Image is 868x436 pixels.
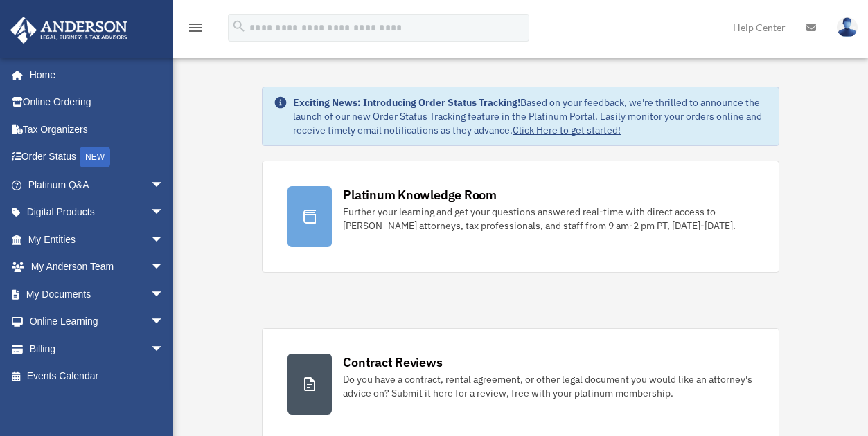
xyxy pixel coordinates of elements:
a: Online Ordering [10,89,185,116]
span: arrow_drop_down [150,253,178,282]
img: User Pic [837,17,858,37]
span: arrow_drop_down [150,199,178,227]
a: Order StatusNEW [10,143,185,172]
a: Billingarrow_drop_down [10,335,185,363]
a: My Anderson Teamarrow_drop_down [10,253,185,281]
img: Anderson Advisors Platinum Portal [6,17,132,44]
a: Home [10,61,178,89]
span: arrow_drop_down [150,308,178,336]
strong: Exciting News: Introducing Order Status Tracking! [293,96,520,109]
i: search [231,19,247,34]
a: Click Here to get started! [513,124,621,136]
a: Events Calendar [10,363,185,390]
div: NEW [80,147,110,167]
a: Online Learningarrow_drop_down [10,308,185,336]
span: arrow_drop_down [150,226,178,254]
span: arrow_drop_down [150,335,178,363]
div: Do you have a contract, rental agreement, or other legal document you would like an attorney's ad... [343,372,753,400]
a: My Entitiesarrow_drop_down [10,226,185,253]
a: Platinum Knowledge Room Further your learning and get your questions answered real-time with dire... [262,161,779,273]
a: menu [187,24,204,36]
div: Based on your feedback, we're thrilled to announce the launch of our new Order Status Tracking fe... [293,96,767,137]
span: arrow_drop_down [150,171,178,199]
a: Tax Organizers [10,116,185,143]
div: Contract Reviews [343,354,442,371]
span: arrow_drop_down [150,280,178,309]
a: My Documentsarrow_drop_down [10,280,185,308]
div: Further your learning and get your questions answered real-time with direct access to [PERSON_NAM... [343,205,753,233]
div: Platinum Knowledge Room [343,186,497,203]
i: menu [187,19,204,36]
a: Digital Productsarrow_drop_down [10,199,185,226]
a: Platinum Q&Aarrow_drop_down [10,171,185,199]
